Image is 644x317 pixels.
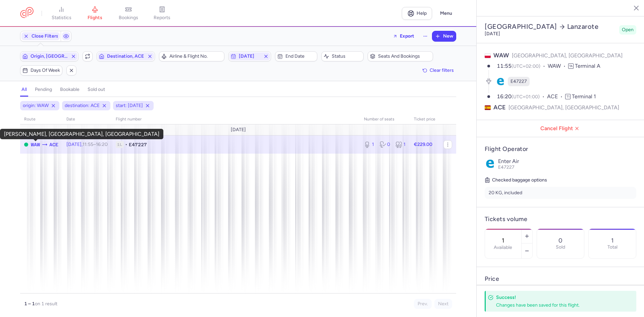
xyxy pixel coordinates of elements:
button: Days of week [20,65,62,75]
a: flights [78,6,112,21]
span: E47227 [498,164,515,170]
span: Days of week [31,68,60,73]
p: 0 [558,237,562,244]
h5: Checked baggage options [485,176,636,184]
li: 20 KG, included [485,187,636,199]
span: WAW [31,141,40,148]
a: reports [145,6,179,21]
span: bookings [119,15,138,21]
time: 16:20 [96,142,108,147]
span: TA [568,63,574,69]
span: Terminal A [575,63,600,69]
span: Status [332,54,361,59]
span: New [443,34,453,39]
div: [PERSON_NAME], [GEOGRAPHIC_DATA], [GEOGRAPHIC_DATA] [4,131,159,137]
h4: pending [35,87,52,93]
button: Destination, ACE [97,51,155,61]
span: Close Filters [32,34,58,39]
span: destination: ACE [65,102,100,109]
span: statistics [52,15,71,21]
p: Total [607,245,618,250]
span: Destination, ACE [107,54,145,59]
img: Enter Air logo [485,158,495,169]
button: Menu [436,7,456,20]
button: Origin, [GEOGRAPHIC_DATA] [20,51,78,61]
span: reports [154,15,170,21]
h2: [GEOGRAPHIC_DATA] Lanzarote [485,22,616,31]
strong: €229.00 [414,142,432,147]
span: E47227 [129,141,147,148]
span: End date [285,54,315,59]
span: WAW [493,52,509,59]
span: OPEN [24,143,28,147]
span: [GEOGRAPHIC_DATA], [GEOGRAPHIC_DATA] [512,52,623,59]
label: Available [494,245,512,250]
span: Open [622,27,634,33]
figure: E4 airline logo [496,77,505,86]
span: • [125,141,127,148]
time: [DATE] [485,31,500,37]
h4: Tickets volume [485,215,636,223]
button: Clear filters [420,65,456,75]
time: 11:55 [83,142,93,147]
span: Lanzarote, Lanzarote, Spain [49,141,58,148]
span: Airline & Flight No. [169,54,222,59]
div: 1 [395,141,406,148]
p: Sold [556,245,565,250]
span: T1 [565,94,571,99]
h4: all [21,87,27,93]
span: E47227 [511,78,527,85]
span: Origin, [GEOGRAPHIC_DATA] [31,54,68,59]
button: Prev. [414,299,432,309]
h4: Price [485,275,636,283]
button: Seats and bookings [368,51,433,61]
span: (UTC+02:00) [512,63,540,69]
button: Next [434,299,452,309]
span: on 1 result [35,301,57,307]
button: Export [388,31,419,42]
span: Export [400,34,414,39]
span: start: [DATE] [116,102,143,109]
time: 16:20 [497,93,512,100]
button: Airline & Flight No. [159,51,224,61]
span: Cancel Flight [482,125,639,131]
th: route [20,114,62,124]
button: [DATE] [228,51,271,61]
h4: Flight Operator [485,145,636,153]
a: CitizenPlane red outlined logo [20,7,34,19]
button: New [432,31,456,41]
button: End date [275,51,317,61]
span: origin: WAW [23,102,49,109]
div: 0 [380,141,390,148]
span: Terminal 1 [572,93,596,100]
span: [GEOGRAPHIC_DATA], [GEOGRAPHIC_DATA] [508,103,619,112]
th: number of seats [360,114,410,124]
span: 1L [116,141,124,148]
span: [DATE] [239,54,260,59]
span: WAW [548,62,568,70]
h4: sold out [88,87,105,93]
strong: 1 – 1 [24,301,35,307]
span: [DATE] [231,127,246,133]
p: Enter Air [498,158,636,164]
div: Changes have been saved for this flight. [496,302,622,308]
span: ACE [547,93,565,101]
th: date [62,114,112,124]
h4: Success! [496,294,622,301]
button: Close Filters [20,31,61,41]
span: flights [88,15,102,21]
a: Help [402,7,432,20]
p: 1 [611,237,613,244]
div: 1 [364,141,374,148]
span: Seats and bookings [378,54,431,59]
span: ACE [493,103,506,112]
span: Clear filters [430,68,454,73]
span: – [83,142,108,147]
a: statistics [45,6,78,21]
time: 11:55 [497,63,512,69]
h4: bookable [60,87,79,93]
th: Flight number [112,114,360,124]
th: Ticket price [410,114,439,124]
button: Status [321,51,364,61]
span: (UTC+01:00) [512,94,540,100]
